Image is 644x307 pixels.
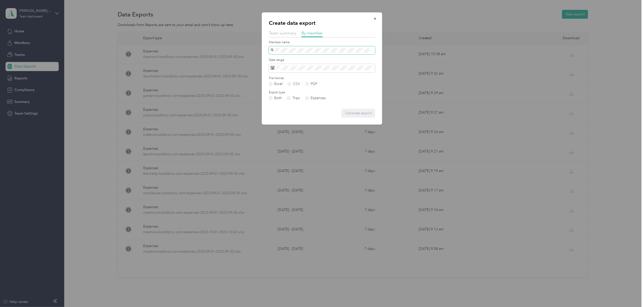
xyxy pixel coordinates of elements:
iframe: Everlance-gr Chat Button Frame [616,279,644,307]
label: CSV [288,82,300,86]
p: Create data export [269,19,375,27]
span: Team summary [269,31,296,35]
label: Date range [269,58,375,62]
label: Expenses [305,96,326,100]
label: Excel [269,82,283,86]
label: File format [269,76,375,81]
label: Both [269,96,282,100]
label: Export type [269,90,375,95]
label: Member name [269,40,375,45]
label: Trips [287,96,300,100]
span: By member [302,31,323,35]
label: PDF [305,82,317,86]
